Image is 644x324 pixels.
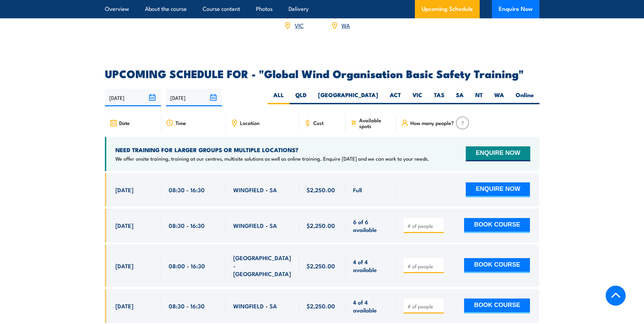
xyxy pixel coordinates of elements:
button: BOOK COURSE [464,299,530,313]
button: ENQUIRE NOW [466,146,530,161]
span: 08:30 - 16:30 [169,302,205,310]
label: VIC [407,91,428,104]
span: $2,250.00 [307,221,335,229]
span: $2,250.00 [307,302,335,310]
span: [DATE] [115,302,133,310]
span: [GEOGRAPHIC_DATA] - [GEOGRAPHIC_DATA] [233,254,292,277]
span: How many people? [410,120,454,126]
span: WINGFIELD - SA [233,221,277,229]
span: 4 of 4 available [353,298,389,314]
a: SA [295,11,302,19]
span: Full [353,186,362,194]
span: Cost [313,120,324,126]
label: NT [470,91,489,104]
label: WA [489,91,510,104]
input: # of people [407,263,441,270]
button: ENQUIRE NOW [466,182,530,197]
label: ALL [268,91,290,104]
label: SA [450,91,470,104]
span: $2,250.00 [307,262,335,270]
input: # of people [407,222,441,229]
p: We offer onsite training, training at our centres, multisite solutions as well as online training... [115,155,429,162]
h4: NEED TRAINING FOR LARGER GROUPS OR MULTIPLE LOCATIONS? [115,146,429,154]
span: Date [119,120,130,126]
span: Time [176,120,186,126]
button: BOOK COURSE [464,258,530,273]
input: From date [105,89,161,106]
a: VIC [295,21,303,29]
span: [DATE] [115,262,133,270]
input: To date [166,89,222,106]
span: Available spots [359,117,391,129]
label: Online [510,91,539,104]
span: $2,250.00 [307,186,335,194]
label: [GEOGRAPHIC_DATA] [312,91,384,104]
label: QLD [290,91,312,104]
a: TAS [342,11,351,19]
input: # of people [407,303,441,310]
span: [DATE] [115,221,133,229]
span: WINGFIELD - SA [233,302,277,310]
span: 08:30 - 16:30 [169,221,205,229]
a: WA [342,21,350,29]
span: [DATE] [115,186,133,194]
h2: UPCOMING SCHEDULE FOR - "Global Wind Organisation Basic Safety Training" [105,69,539,78]
button: BOOK COURSE [464,218,530,233]
span: 4 of 4 available [353,258,389,274]
span: 6 of 6 available [353,218,389,234]
label: ACT [384,91,407,104]
span: WINGFIELD - SA [233,186,277,194]
span: Location [240,120,259,126]
label: TAS [428,91,450,104]
span: 08:30 - 16:30 [169,186,205,194]
span: 08:00 - 16:30 [169,262,205,270]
